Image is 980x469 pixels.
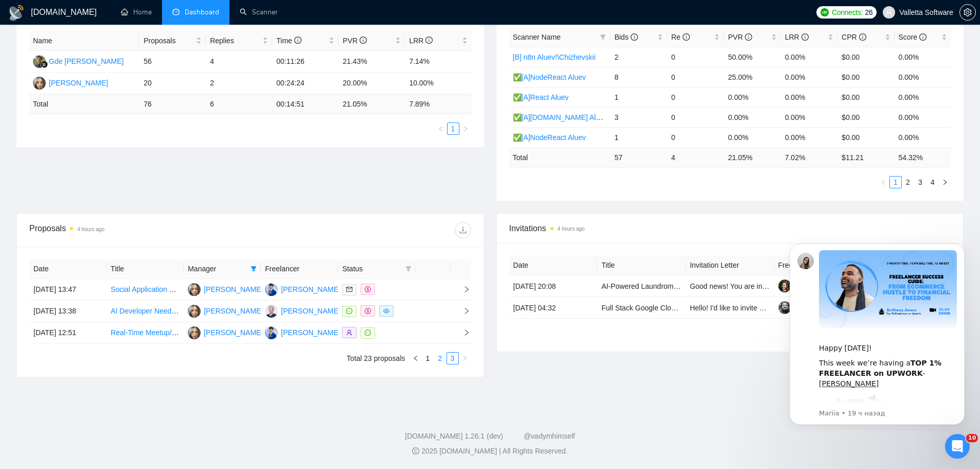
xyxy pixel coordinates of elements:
[33,78,108,86] a: VS[PERSON_NAME]
[926,176,939,188] li: 4
[49,56,124,67] div: Gde [PERSON_NAME]
[121,8,152,16] a: homeHome
[272,94,338,114] td: 00:14:51
[509,297,598,319] td: [DATE] 04:32
[801,33,809,41] span: info-circle
[346,286,352,292] span: mail
[838,107,894,127] td: $0.00
[272,73,338,94] td: 00:24:24
[667,127,724,147] td: 0
[513,113,608,121] a: ✅[A][DOMAIN_NAME] Aluev
[781,67,838,87] td: 0.00%
[919,33,926,41] span: info-circle
[251,266,257,272] span: filter
[667,47,724,67] td: 0
[276,37,301,45] span: Time
[188,305,201,318] img: VS
[821,8,829,16] img: upwork-logo.png
[509,275,598,297] td: [DATE] 20:08
[261,259,338,279] th: Freelancer
[172,8,180,15] span: dashboard
[346,329,352,336] span: user-add
[49,77,108,89] div: [PERSON_NAME]
[842,33,866,41] span: CPR
[111,307,386,315] a: AI Developer Needed for Knowledge Base and Package Builder Integration with Stripe
[899,33,926,41] span: Score
[781,107,838,127] td: 0.00%
[781,147,838,167] td: 7.02 %
[409,37,433,45] span: LRR
[365,329,371,336] span: message
[724,147,780,167] td: 21.05 %
[139,94,206,114] td: 76
[667,107,724,127] td: 0
[597,255,686,275] th: Title
[29,279,106,301] td: [DATE] 13:47
[206,73,272,94] td: 2
[889,176,902,188] li: 1
[447,123,459,135] li: 1
[838,47,894,67] td: $0.00
[513,133,586,142] a: ✅[A]NodeReact Aluev
[29,259,106,279] th: Date
[838,127,894,147] td: $0.00
[365,308,371,314] span: dollar
[459,123,472,135] button: right
[509,222,951,235] span: Invitations
[724,47,780,67] td: 50.00%
[338,94,405,114] td: 21.05 %
[409,352,422,364] li: Previous Page
[409,352,422,364] button: left
[597,275,686,297] td: AI-Powered Laundromat Real Estate Evaluation Tool
[405,432,503,440] a: [DOMAIN_NAME] 1.26.1 (dev)
[139,31,206,51] th: Proposals
[265,283,278,296] img: AC
[188,306,263,315] a: VS[PERSON_NAME]
[111,328,251,337] a: Real-Time Meetup/Dating App Development
[248,261,259,276] span: filter
[915,177,926,188] a: 3
[188,328,263,336] a: VS[PERSON_NAME]
[412,447,419,455] span: copyright
[459,123,472,135] li: Next Page
[667,147,724,167] td: 4
[106,279,184,301] td: Social Application Development for Community Connections in Switzerland
[405,51,471,73] td: 7.14%
[838,87,894,107] td: $0.00
[204,305,263,317] div: [PERSON_NAME]
[106,259,184,279] th: Title
[106,322,184,344] td: Real-Time Meetup/Dating App Development
[832,7,863,18] span: Connects:
[29,222,250,238] div: Proposals
[513,33,561,41] span: Scanner Name
[942,179,948,185] span: right
[383,308,389,314] span: eye
[914,176,926,188] li: 3
[139,51,206,73] td: 56
[204,327,263,338] div: [PERSON_NAME]
[939,176,951,188] li: Next Page
[422,352,434,364] li: 1
[106,301,184,322] td: AI Developer Needed for Knowledge Base and Package Builder Integration with Stripe
[724,107,780,127] td: 0.00%
[435,123,447,135] li: Previous Page
[895,107,951,127] td: 0.00%
[265,328,340,336] a: AC[PERSON_NAME]
[597,297,686,319] td: Full Stack Google Cloud Platform Developer (Python/Django/Vue)
[513,53,596,61] a: [B] n8n Aluev!\Chizhevskii
[347,352,405,364] li: Total 23 proposals
[610,147,667,167] td: 57
[206,51,272,73] td: 4
[513,93,569,101] a: ✅[A]React Aluev
[895,127,951,147] td: 0.00%
[865,7,872,18] span: 26
[405,73,471,94] td: 10.00%
[455,286,470,293] span: right
[509,147,611,167] td: Total
[447,353,458,364] a: 3
[29,94,139,114] td: Total
[29,322,106,344] td: [DATE] 12:51
[610,107,667,127] td: 3
[184,259,261,279] th: Manager
[8,5,25,21] img: logo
